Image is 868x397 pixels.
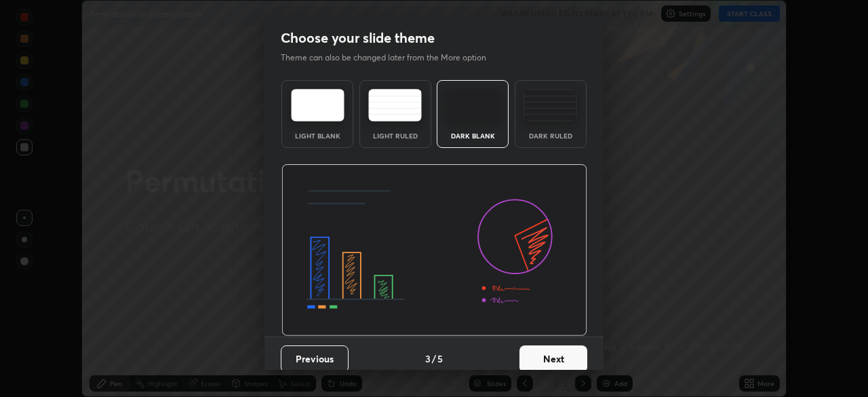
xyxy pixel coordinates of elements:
img: lightRuledTheme.5fabf969.svg [368,89,422,121]
button: Previous [281,345,349,373]
img: darkRuledTheme.de295e13.svg [524,89,577,121]
img: darkThemeBanner.d06ce4a2.svg [281,164,587,337]
div: Light Blank [290,132,344,139]
h4: / [432,352,436,366]
h2: Choose your slide theme [281,29,435,47]
button: Next [519,345,587,373]
div: Dark Blank [446,132,500,139]
img: darkTheme.f0cc69e5.svg [446,89,500,121]
img: lightTheme.e5ed3b09.svg [291,89,344,121]
div: Dark Ruled [524,132,578,139]
div: Light Ruled [368,132,422,139]
p: Theme can also be changed later from the More option [281,52,500,64]
h4: 5 [437,352,443,366]
h4: 3 [425,352,431,366]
